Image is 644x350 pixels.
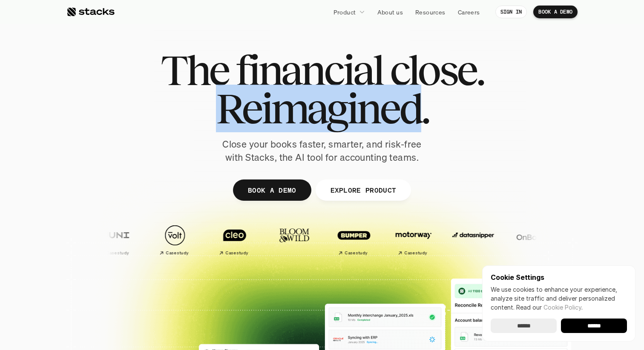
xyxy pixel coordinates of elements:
[330,184,396,196] p: EXPLORE PRODUCT
[236,51,382,89] span: financial
[533,6,578,18] a: BOOK A DEMO
[404,250,427,256] h2: Case study
[543,304,581,311] a: Cookie Policy
[147,220,202,259] a: Case study
[101,162,138,168] a: Privacy Policy
[248,184,296,196] p: BOOK A DEMO
[333,8,356,17] p: Product
[233,179,311,201] a: BOOK A DEMO
[415,8,446,17] p: Resources
[538,9,572,15] p: BOOK A DEMO
[453,4,485,20] a: Careers
[225,250,248,256] h2: Case study
[87,220,143,259] a: Case study
[326,220,381,259] a: Case study
[216,89,428,128] span: Reimagined.
[345,250,367,256] h2: Case study
[500,9,522,15] p: SIGN IN
[458,8,480,17] p: Careers
[207,220,262,259] a: Case study
[390,51,483,89] span: close.
[106,250,129,256] h2: Case study
[491,285,627,312] p: We use cookies to enhance your experience, analyze site traffic and deliver personalized content.
[161,51,228,89] span: The
[315,179,411,201] a: EXPLORE PRODUCT
[385,220,441,259] a: Case study
[372,4,408,20] a: About us
[166,250,188,256] h2: Case study
[495,6,527,18] a: SIGN IN
[410,4,451,20] a: Resources
[516,304,583,311] span: Read our .
[491,274,627,281] p: Cookie Settings
[216,138,428,164] p: Close your books faster, smarter, and risk-free with Stacks, the AI tool for accounting teams.
[377,8,403,17] p: About us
